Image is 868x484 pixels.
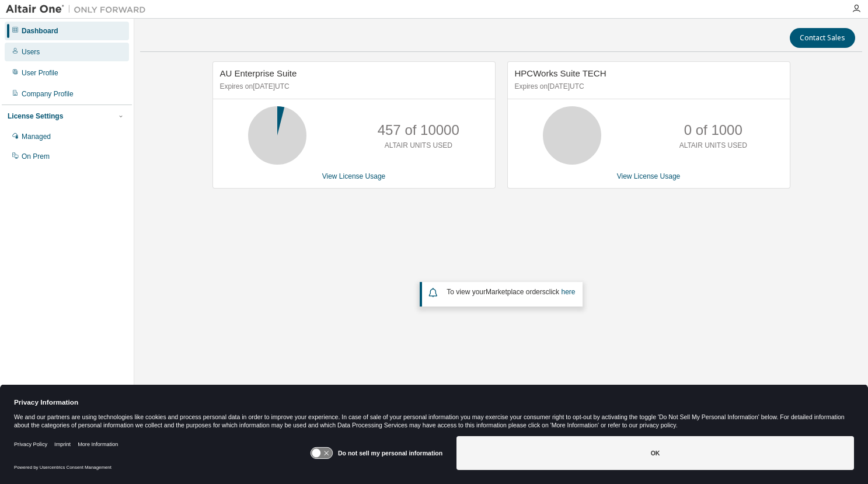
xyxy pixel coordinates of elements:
[561,288,575,296] a: here
[486,288,546,296] em: Marketplace orders
[22,26,58,36] div: Dashboard
[515,82,780,92] p: Expires on [DATE] UTC
[220,68,297,78] span: AU Enterprise Suite
[617,172,681,180] a: View License Usage
[6,4,152,15] img: Altair One
[684,120,742,140] p: 0 of 1000
[220,82,485,92] p: Expires on [DATE] UTC
[790,28,855,48] button: Contact Sales
[22,89,74,99] div: Company Profile
[515,68,606,78] span: HPCWorks Suite TECH
[679,141,747,151] p: ALTAIR UNITS USED
[22,132,51,141] div: Managed
[22,47,40,57] div: Users
[447,288,575,296] span: To view your click
[378,120,459,140] p: 457 of 10000
[22,152,50,161] div: On Prem
[385,141,452,151] p: ALTAIR UNITS USED
[22,68,58,78] div: User Profile
[8,112,63,121] div: License Settings
[322,172,386,180] a: View License Usage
